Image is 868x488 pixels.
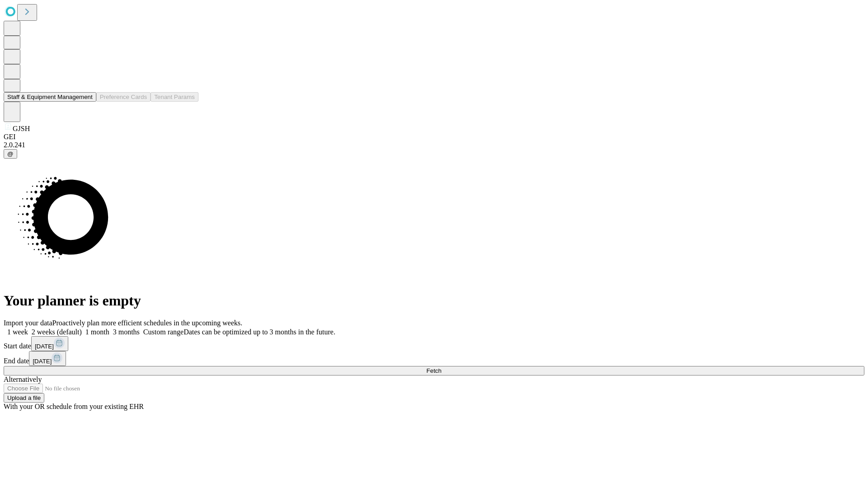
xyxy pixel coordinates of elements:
div: 2.0.241 [4,141,864,149]
span: Custom range [143,328,184,336]
button: [DATE] [29,351,66,366]
span: Proactively plan more efficient schedules in the upcoming weeks. [52,319,242,327]
button: Upload a file [4,393,44,403]
div: End date [4,351,864,366]
button: Fetch [4,366,864,375]
span: [DATE] [33,358,52,365]
span: GJSH [13,125,30,132]
button: Tenant Params [151,92,198,102]
div: Start date [4,336,864,351]
span: 1 week [7,328,28,336]
span: 2 weeks (default) [32,328,82,336]
span: [DATE] [35,343,54,350]
button: Preference Cards [96,92,151,102]
button: Staff & Equipment Management [4,92,96,102]
span: Import your data [4,319,52,327]
span: Fetch [426,367,441,374]
button: @ [4,149,17,159]
span: Alternatively [4,375,42,383]
span: 1 month [85,328,109,336]
button: [DATE] [31,336,68,351]
div: GEI [4,133,864,141]
span: With your OR schedule from your existing EHR [4,403,144,410]
h1: Your planner is empty [4,292,864,309]
span: Dates can be optimized up to 3 months in the future. [184,328,335,336]
span: @ [7,150,14,157]
span: 3 months [113,328,140,336]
